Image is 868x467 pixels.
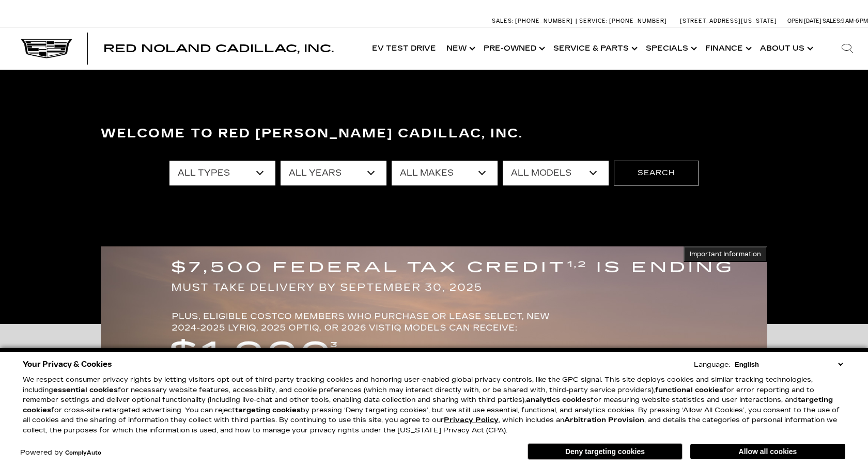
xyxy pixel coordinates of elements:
strong: Arbitration Provision [564,416,644,424]
div: Language: [694,362,730,368]
strong: functional cookies [655,386,723,394]
span: 9 AM-6 PM [841,18,868,24]
button: Search [614,161,699,185]
a: Specials [641,28,700,69]
img: Cadillac Dark Logo with Cadillac White Text [21,39,72,58]
a: Finance [700,28,755,69]
a: Privacy Policy [444,416,499,424]
a: Service: [PHONE_NUMBER] [576,18,670,24]
button: Allow all cookies [690,444,845,459]
span: Your Privacy & Cookies [23,357,112,371]
a: ComplyAuto [65,450,101,456]
a: EV Test Drive [367,28,441,69]
select: Language Select [732,360,845,369]
a: Red Noland Cadillac, Inc. [103,43,334,54]
select: Filter by year [281,161,386,185]
strong: targeting cookies [23,396,833,414]
span: Sales: [823,18,841,24]
strong: essential cookies [53,386,118,394]
span: Open [DATE] [787,18,822,24]
a: About Us [755,28,816,69]
p: We respect consumer privacy rights by letting visitors opt out of third-party tracking cookies an... [23,375,845,435]
span: Red Noland Cadillac, Inc. [103,42,334,55]
a: New [441,28,478,69]
a: Sales: [PHONE_NUMBER] [492,18,576,24]
a: [STREET_ADDRESS][US_STATE] [680,18,777,24]
button: Deny targeting cookies [528,443,683,460]
span: Sales: [492,18,514,24]
button: Important Information [684,246,767,262]
span: Important Information [690,250,761,258]
select: Filter by make [392,161,498,185]
div: Powered by [20,449,101,456]
span: Service: [579,18,608,24]
span: [PHONE_NUMBER] [515,18,573,24]
select: Filter by model [503,161,609,185]
a: Pre-Owned [478,28,548,69]
select: Filter by type [169,161,275,185]
a: Service & Parts [548,28,641,69]
strong: analytics cookies [526,396,591,404]
strong: targeting cookies [235,406,301,414]
span: [PHONE_NUMBER] [609,18,667,24]
h3: Welcome to Red [PERSON_NAME] Cadillac, Inc. [101,123,767,144]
